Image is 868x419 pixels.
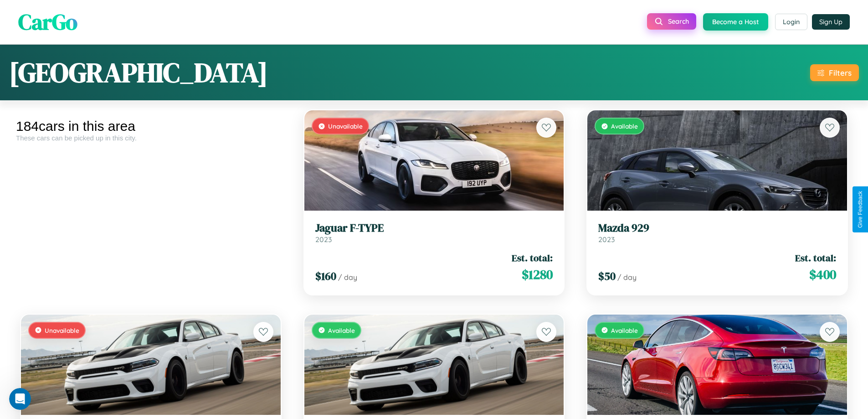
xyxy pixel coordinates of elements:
button: Become a Host [703,13,768,31]
iframe: Intercom live chat [9,388,31,410]
span: Est. total: [795,251,836,264]
span: Search [668,17,689,26]
button: Filters [810,64,859,81]
span: Unavailable [328,122,363,130]
a: Mazda 9292023 [598,222,836,244]
div: Filters [829,68,852,78]
span: Est. total: [512,251,553,264]
div: Give Feedback [857,191,863,228]
span: 2023 [598,235,615,244]
span: / day [617,273,637,282]
span: Available [611,122,638,130]
h3: Jaguar F-TYPE [315,222,553,235]
button: Login [775,14,807,30]
span: $ 400 [809,265,836,284]
a: Jaguar F-TYPE2023 [315,222,553,244]
button: Sign Up [812,14,850,30]
span: Available [611,326,638,334]
span: CarGo [18,7,77,37]
h1: [GEOGRAPHIC_DATA] [9,54,268,91]
span: $ 160 [315,269,336,284]
span: 2023 [315,235,332,244]
h3: Mazda 929 [598,222,836,235]
span: Unavailable [45,326,79,334]
button: Search [647,13,696,30]
span: / day [338,273,357,282]
span: Available [328,326,355,334]
div: 184 cars in this area [16,119,286,134]
span: $ 1280 [522,265,553,284]
span: $ 50 [598,269,616,284]
div: These cars can be picked up in this city. [16,134,286,142]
